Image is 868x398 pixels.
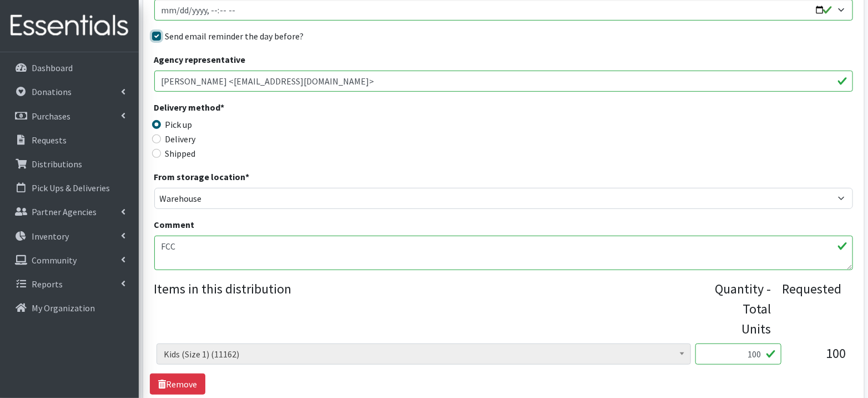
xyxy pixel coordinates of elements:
p: Inventory [32,231,69,242]
label: Shipped [165,147,196,160]
p: Pick Ups & Deliveries [32,182,110,193]
a: Dashboard [4,57,134,79]
label: Send email reminder the day before? [165,29,304,43]
a: Remove [150,374,205,395]
p: Purchases [32,111,70,122]
a: Reports [4,273,134,295]
legend: Items in this distribution [154,279,713,335]
p: Donations [32,86,72,97]
span: Kids (Size 1) (11162) [164,346,684,362]
textarea: FCC [154,236,853,270]
img: HumanEssentials [4,7,134,44]
label: Agency representative [154,53,246,66]
abbr: required [246,171,250,182]
span: Kids (Size 1) (11162) [157,344,691,365]
a: Inventory [4,225,134,247]
label: Delivery [165,132,196,146]
legend: Delivery method [154,101,329,118]
a: My Organization [4,297,134,319]
a: Partner Agencies [4,201,134,223]
p: Dashboard [32,62,73,73]
a: Purchases [4,105,134,127]
label: From storage location [154,170,250,183]
a: Donations [4,81,134,103]
a: Distributions [4,153,134,175]
div: Quantity - Total Units [713,279,771,339]
p: Distributions [32,158,82,170]
p: Community [32,255,77,266]
p: Reports [32,278,63,290]
label: Comment [154,218,195,231]
p: Partner Agencies [32,206,97,217]
div: 100 [790,344,846,374]
a: Requests [4,129,134,151]
a: Community [4,249,134,271]
input: Quantity [695,344,781,365]
a: Pick Ups & Deliveries [4,177,134,199]
p: Requests [32,135,67,146]
div: Requested [783,279,842,339]
p: My Organization [32,302,95,314]
label: Pick up [165,118,193,131]
abbr: required [221,102,225,113]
